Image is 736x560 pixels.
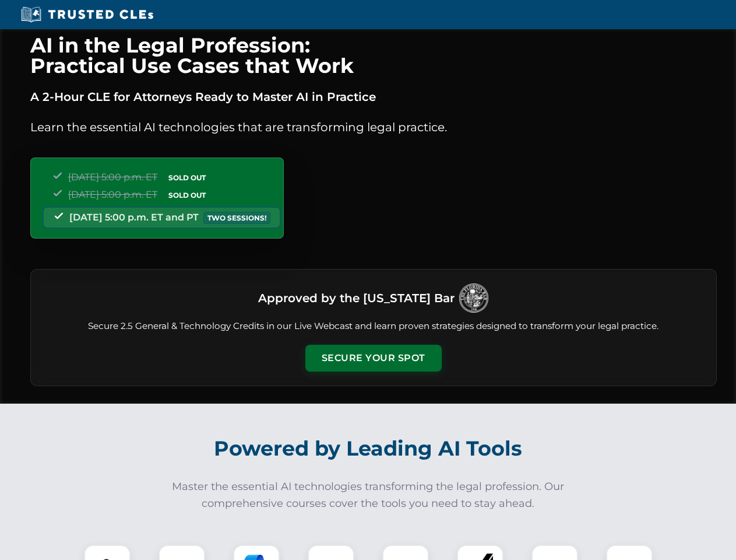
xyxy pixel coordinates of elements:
p: A 2-Hour CLE for Attorneys Ready to Master AI in Practice [30,87,717,106]
p: Secure 2.5 General & Technology Credits in our Live Webcast and learn proven strategies designed ... [45,320,702,333]
p: Learn the essential AI technologies that are transforming legal practice. [30,118,717,136]
span: [DATE] 5:00 p.m. ET [68,171,157,183]
span: [DATE] 5:00 p.m. ET [68,189,157,200]
button: Secure Your Spot [305,345,442,372]
span: SOLD OUT [164,189,210,201]
img: Trusted CLEs [17,6,157,23]
h1: AI in the Legal Profession: Practical Use Cases that Work [30,35,717,76]
p: Master the essential AI technologies transforming the legal profession. Our comprehensive courses... [164,478,572,512]
span: SOLD OUT [164,171,210,184]
img: Logo [459,283,488,313]
h2: Powered by Leading AI Tools [45,428,691,469]
h3: Approved by the [US_STATE] Bar [258,288,455,309]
